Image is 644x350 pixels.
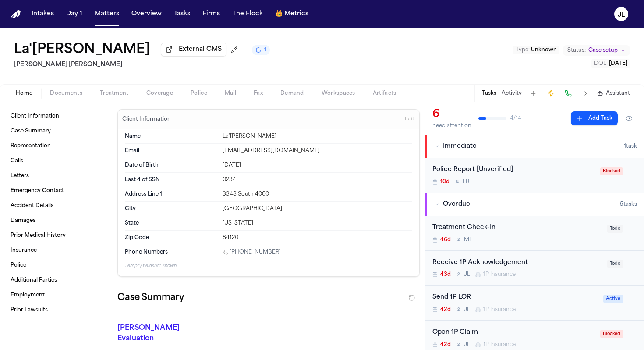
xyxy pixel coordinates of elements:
span: 1P Insurance [483,341,516,348]
span: Case Summary [11,128,51,135]
div: Open task: Send 1P LOR [425,286,644,321]
dt: Last 4 of SSN [125,176,217,183]
span: Treatment [100,90,129,97]
a: Call 1 (385) 547-2309 [223,249,281,256]
div: Open task: Treatment Check-In [425,216,644,251]
a: Damages [7,214,105,228]
span: 42d [440,306,451,313]
span: Status: [567,47,586,54]
button: Hide completed tasks (⌘⇧H) [621,111,637,125]
h2: Case Summary [117,291,184,305]
span: Assistant [606,90,630,97]
span: Representation [11,143,51,150]
span: M L [464,236,472,243]
span: Additional Parties [11,277,57,284]
button: Tasks [170,6,194,22]
button: Matters [91,6,123,22]
button: External CMS [161,43,226,57]
p: 3 empty fields not shown. [125,263,412,269]
dt: Address Line 1 [125,191,217,198]
span: 10d [440,179,449,186]
button: The Flock [229,6,266,22]
a: Additional Parties [7,273,105,287]
span: J L [464,271,470,278]
button: Day 1 [63,6,86,22]
span: 4 / 14 [510,115,521,122]
button: Firms [199,6,223,22]
h3: Client Information [120,116,173,123]
button: crownMetrics [272,6,312,22]
a: Letters [7,169,105,183]
span: crown [275,10,283,18]
span: Accident Details [11,202,53,209]
button: Tasks [482,90,496,97]
button: 1 active task [252,45,270,55]
span: Police [191,90,207,97]
a: Prior Lawsuits [7,303,105,317]
span: Overdue [443,200,470,209]
span: Workspaces [322,90,355,97]
span: DOL : [594,61,608,66]
span: Todo [607,225,623,233]
button: Change status from Case setup [563,45,630,56]
span: L B [463,179,470,186]
p: [PERSON_NAME] Evaluation [117,323,211,344]
div: Open task: Receive 1P Acknowledgement [425,251,644,286]
span: Damages [11,217,35,224]
a: Calls [7,154,105,168]
div: 6 [432,107,471,121]
div: 84120 [223,234,412,241]
div: 0234 [223,176,412,183]
button: Create Immediate Task [545,87,557,100]
span: Immediate [443,142,477,151]
div: Send 1P LOR [432,293,598,303]
span: Demand [280,90,304,97]
span: Prior Medical History [11,232,66,239]
span: 42d [440,341,451,348]
span: Police [11,262,26,269]
a: Prior Medical History [7,229,105,243]
span: Todo [607,260,623,268]
span: Documents [50,90,82,97]
button: Immediate1task [425,135,644,158]
span: 1P Insurance [483,306,516,313]
a: Police [7,258,105,272]
span: Employment [11,292,45,299]
span: Metrics [284,10,308,18]
span: Fax [254,90,263,97]
button: Activity [502,90,522,97]
a: Insurance [7,243,105,257]
div: Receive 1P Acknowledgement [432,258,602,268]
span: Calls [11,157,23,164]
span: 5 task s [620,201,637,208]
a: Overview [128,6,165,22]
span: Client Information [11,113,59,120]
dt: State [125,220,217,227]
a: Emergency Contact [7,184,105,198]
div: Treatment Check-In [432,223,602,233]
span: External CMS [179,45,222,54]
span: Coverage [146,90,173,97]
dt: Email [125,147,217,154]
span: Artifacts [373,90,396,97]
button: Edit Type: Unknown [513,46,559,54]
span: [DATE] [609,61,627,66]
span: Prior Lawsuits [11,307,48,314]
button: Edit DOL: 2025-05-29 [591,59,630,68]
span: J L [464,341,470,348]
span: J L [464,306,470,313]
div: [DATE] [223,162,412,169]
button: Add Task [527,87,539,100]
span: 1 [264,46,266,54]
span: Blocked [600,167,623,175]
span: Insurance [11,247,37,254]
button: Overdue5tasks [425,193,644,216]
span: 46d [440,236,451,243]
button: Add Task [571,111,618,125]
div: Police Report [Unverified] [432,165,595,175]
